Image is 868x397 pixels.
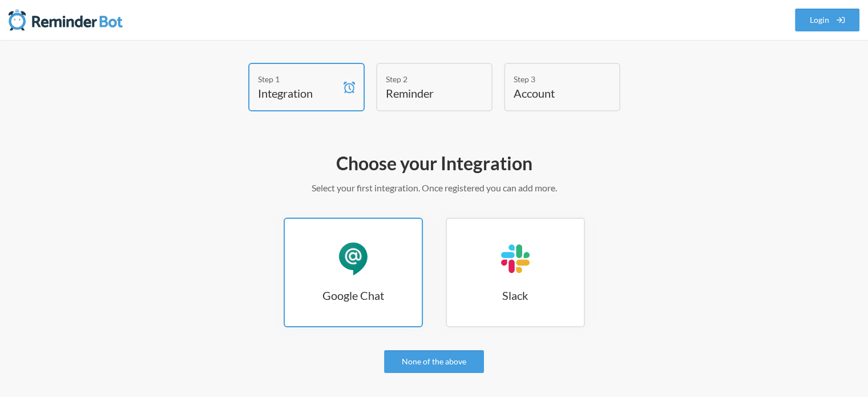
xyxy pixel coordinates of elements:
h3: Slack [447,287,584,303]
a: None of the above [384,350,484,373]
h2: Choose your Integration [103,151,765,175]
h4: Account [514,85,594,101]
h3: Google Chat [285,287,422,303]
div: Step 2 [386,73,466,85]
h4: Integration [258,85,338,101]
img: Reminder Bot [9,9,123,31]
div: Step 3 [514,73,594,85]
a: Login [795,9,860,31]
p: Select your first integration. Once registered you can add more. [103,181,765,195]
h4: Reminder [386,85,466,101]
div: Step 1 [258,73,338,85]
